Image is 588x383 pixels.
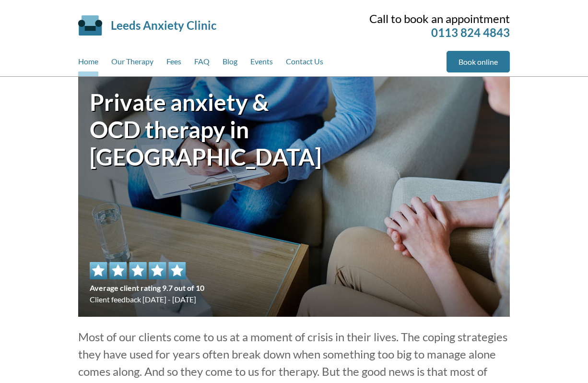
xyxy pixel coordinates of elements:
a: Fees [166,51,181,76]
a: Events [250,51,273,76]
a: Blog [223,51,237,76]
a: Home [78,51,98,76]
a: 0113 824 4843 [431,25,510,39]
a: Our Therapy [111,51,153,76]
img: 5 star rating [90,262,186,279]
h1: Private anxiety & OCD therapy in [GEOGRAPHIC_DATA] [90,88,294,170]
a: Contact Us [286,51,323,76]
a: Book online [447,51,510,72]
span: Average client rating 9.7 out of 10 [90,282,204,294]
a: Leeds Anxiety Clinic [111,18,216,32]
div: Client feedback [DATE] - [DATE] [90,262,204,305]
a: FAQ [194,51,210,76]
